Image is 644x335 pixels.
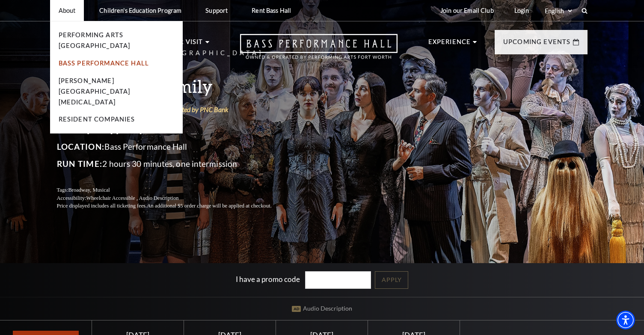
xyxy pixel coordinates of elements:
[57,157,292,171] p: 2 hours 30 minutes, one intermission
[428,37,471,52] p: Experience
[209,34,428,68] a: Open this option
[503,37,571,52] p: Upcoming Events
[59,59,149,67] a: Bass Performance Hall
[99,7,181,14] p: Children's Education Program
[59,77,131,106] a: [PERSON_NAME][GEOGRAPHIC_DATA][MEDICAL_DATA]
[68,187,110,193] span: Broadway, Musical
[57,202,292,210] p: Price displayed includes all ticketing fees.
[205,7,228,14] p: Support
[59,116,135,123] a: Resident Companies
[57,140,292,154] p: Bass Performance Hall
[57,186,292,194] p: Tags:
[59,7,76,14] p: About
[86,195,178,201] span: Wheelchair Accessible , Audio Description
[57,159,103,169] span: Run Time:
[236,274,300,283] label: I have a promo code
[57,142,105,151] span: Location:
[252,7,291,14] p: Rent Bass Hall
[543,7,573,15] select: Select:
[57,194,292,202] p: Accessibility:
[147,203,271,209] span: An additional $5 order charge will be applied at checkout.
[59,31,131,49] a: Performing Arts [GEOGRAPHIC_DATA]
[616,311,635,329] div: Accessibility Menu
